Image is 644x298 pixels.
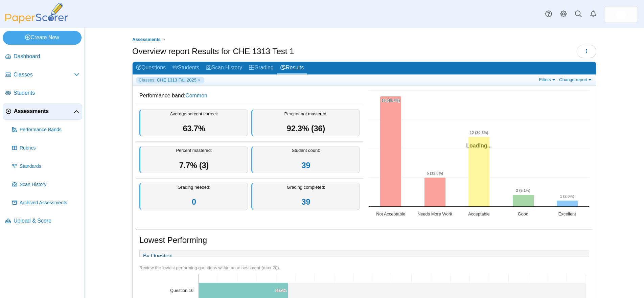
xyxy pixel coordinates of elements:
a: PaperScorer [3,19,70,24]
span: Students [14,89,79,97]
span: Classes [14,71,74,78]
a: Scan History [9,177,82,193]
a: Alerts [586,7,601,22]
img: ps.WOjabKFp3inL8Uyd [616,9,626,20]
div: Grading needed: [139,183,248,210]
a: Performance Bands [9,122,82,138]
a: Students [3,85,82,101]
div: Student count: [251,146,360,174]
a: By Question [140,250,176,262]
span: 92.3% (36) [287,124,325,133]
a: Classes [3,67,82,83]
a: Upload & Score [3,213,82,229]
dd: Performance band: [136,87,363,105]
div: Average percent correct: [139,109,248,137]
div: Percent not mastered: [251,109,360,137]
span: Dashboard [14,53,79,60]
span: Assessments [14,108,74,115]
text: Needs More Work [417,211,452,216]
a: Filters [537,77,558,83]
a: Archived Assessments [9,195,82,211]
div: Percent mastered: [139,146,248,174]
a: Results [277,62,307,74]
h1: Lowest Performing [139,234,207,246]
span: Upload & Score [14,217,79,225]
text: Good [518,211,528,216]
a: Assessments [131,36,162,44]
span: CHE 1313 Fall 2025 [157,77,197,83]
a: Scan History [203,62,246,74]
a: 39 [302,161,310,170]
text: Question 16 [170,288,193,293]
a: ps.WOjabKFp3inL8Uyd [604,6,638,22]
img: PaperScorer [3,3,70,23]
span: Archived Assessments [20,200,79,206]
span: Loading... [466,143,492,148]
a: Rubrics [9,140,82,156]
span: Classes: [139,77,156,83]
a: Students [169,62,203,74]
a: Grading [246,62,277,74]
a: Standards [9,158,82,175]
span: Assessments [132,37,161,42]
div: Chart. Highcharts interactive chart. [365,87,593,222]
a: Assessments [3,104,82,120]
text: Acceptable [468,211,489,216]
text: Excellent [558,211,576,216]
text: Not Acceptable [376,211,405,216]
a: Common [185,93,207,98]
span: Scan History [20,181,79,188]
div: Review the lowest performing questions within an assessment (max 20). [139,265,589,271]
a: Questions [133,62,169,74]
a: Dashboard [3,49,82,65]
h1: Overview report Results for CHE 1313 Test 1 [132,46,294,57]
a: Create New [3,31,82,44]
div: Grading completed: [251,183,360,210]
span: 63.7% [183,124,205,133]
a: Classes: CHE 1313 Fall 2025 [136,77,204,84]
span: Standards [20,163,79,170]
span: 7.7% (3) [179,161,209,170]
span: Performance Bands [20,127,79,133]
a: 0 [192,198,196,206]
a: 39 [302,198,310,206]
svg: Interactive chart [365,87,593,222]
a: Change report [557,77,594,83]
span: Rubrics [20,145,79,152]
span: John Merle [616,9,626,20]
